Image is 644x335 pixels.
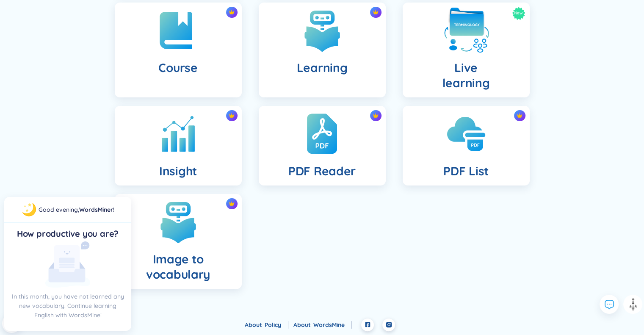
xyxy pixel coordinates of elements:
img: crown icon [373,113,379,119]
a: crown iconLearning [250,3,394,97]
h4: PDF Reader [288,163,356,179]
h4: Learning [297,60,348,75]
a: NewLivelearning [394,3,538,97]
a: Policy [265,321,288,329]
h4: Insight [159,163,197,179]
a: crown iconPDF Reader [250,106,394,185]
img: crown icon [229,9,235,15]
img: to top [626,298,640,311]
h4: Live learning [442,60,490,91]
a: WordsMiner [79,206,113,213]
img: crown icon [373,9,379,15]
h4: PDF List [443,163,489,179]
span: New [514,7,523,20]
img: crown icon [229,113,235,119]
p: In this month, you have not learned any new vocabulary. Continue learning English with WordsMine! [11,292,124,320]
a: crown iconImage to vocabulary [106,194,250,289]
img: crown icon [517,113,522,119]
div: ! [39,205,114,214]
span: Good evening , [39,206,79,213]
img: crown icon [229,201,235,207]
div: About [245,320,288,329]
h4: Image to vocabulary [122,252,235,282]
h4: Course [158,60,197,75]
a: crown iconInsight [106,106,250,185]
div: How productive you are? [11,228,124,240]
a: WordsMine [313,321,352,329]
a: crown iconCourse [106,3,250,97]
a: crown iconPDF List [394,106,538,185]
div: About [293,320,352,329]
